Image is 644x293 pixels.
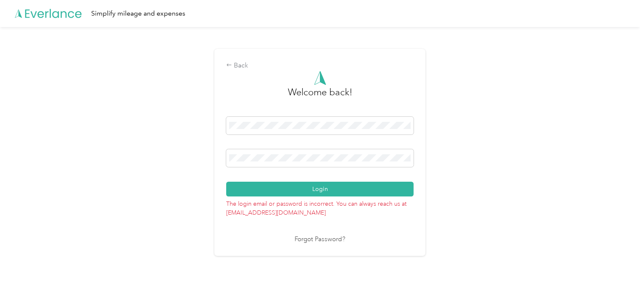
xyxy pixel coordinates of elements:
[91,8,185,19] div: Simplify mileage and expenses
[226,61,414,71] div: Back
[226,196,414,217] p: The login email or password is incorrect. You can always reach us at [EMAIL_ADDRESS][DOMAIN_NAME]
[288,85,352,108] h3: greeting
[295,235,345,245] a: Forgot Password?
[226,182,414,196] button: Login
[597,246,644,293] iframe: Everlance-gr Chat Button Frame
